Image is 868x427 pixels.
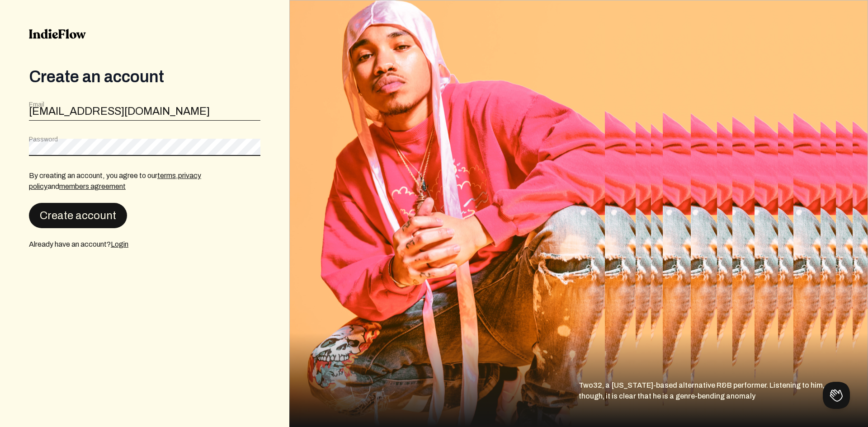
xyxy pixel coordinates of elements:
div: Create an account [29,68,260,86]
a: members agreement [59,183,126,190]
label: Password [29,135,58,144]
div: Two32, a [US_STATE]-based alternative R&B performer. Listening to him, though, it is clear that h... [579,380,868,427]
p: By creating an account, you agree to our , and [29,170,260,192]
a: terms [157,172,176,179]
div: Already have an account? [29,239,260,250]
button: Create account [29,203,127,228]
iframe: Toggle Customer Support [823,382,850,409]
a: Login [111,240,128,248]
img: indieflow-logo-black.svg [29,29,86,39]
label: Email [29,100,44,109]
